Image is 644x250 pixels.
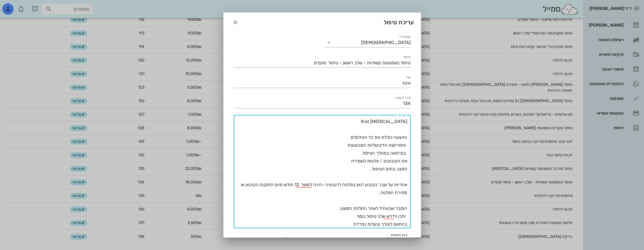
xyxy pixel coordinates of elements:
span: צבע רשומות [391,233,408,237]
label: טיפול [403,55,410,59]
label: קטגוריה [399,35,411,39]
label: הערות [398,113,407,117]
label: סדר תצוגה [395,96,411,100]
div: עריכת טיפול [224,13,421,30]
label: קוד [406,75,410,80]
button: צבע רשומות [388,232,411,238]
